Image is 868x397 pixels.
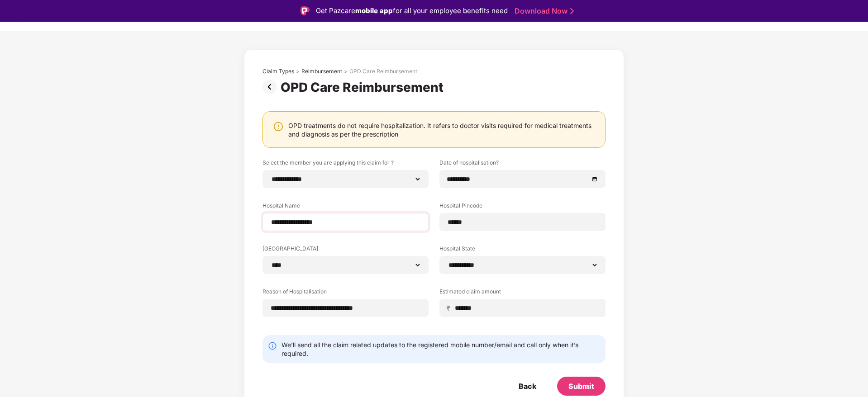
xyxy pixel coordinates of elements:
[288,121,596,138] div: OPD treatments do not require hospitalization. It refers to doctor visits required for medical tr...
[300,6,310,15] img: Logo
[316,5,508,16] div: Get Pazcare for all your employee benefits need
[355,6,393,15] strong: mobile app
[273,121,284,132] img: svg+xml;base64,PHN2ZyBpZD0iV2FybmluZ18tXzI0eDI0IiBkYXRhLW5hbWU9Ildhcm5pbmcgLSAyNHgyNCIgeG1sbnM9Im...
[262,245,429,256] label: [GEOGRAPHIC_DATA]
[349,68,417,75] div: OPD Care Reimbursement
[519,381,536,391] div: Back
[570,6,574,16] img: Stroke
[301,68,342,75] div: Reimbursement
[262,159,429,170] label: Select the member you are applying this claim for ?
[515,6,571,16] a: Download Now
[281,80,447,95] div: OPD Care Reimbursement
[262,288,429,299] label: Reason of Hospitalisation
[344,68,348,75] div: >
[439,245,606,256] label: Hospital State
[568,381,594,391] div: Submit
[262,68,294,75] div: Claim Types
[439,159,606,170] label: Date of hospitalisation?
[447,304,454,312] span: ₹
[268,341,277,350] img: svg+xml;base64,PHN2ZyBpZD0iSW5mby0yMHgyMCIgeG1sbnM9Imh0dHA6Ly93d3cudzMub3JnLzIwMDAvc3ZnIiB3aWR0aD...
[296,68,300,75] div: >
[439,202,606,213] label: Hospital Pincode
[281,340,600,358] div: We’ll send all the claim related updates to the registered mobile number/email and call only when...
[262,202,429,213] label: Hospital Name
[439,288,606,299] label: Estimated claim amount
[262,80,281,94] img: svg+xml;base64,PHN2ZyBpZD0iUHJldi0zMngzMiIgeG1sbnM9Imh0dHA6Ly93d3cudzMub3JnLzIwMDAvc3ZnIiB3aWR0aD...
